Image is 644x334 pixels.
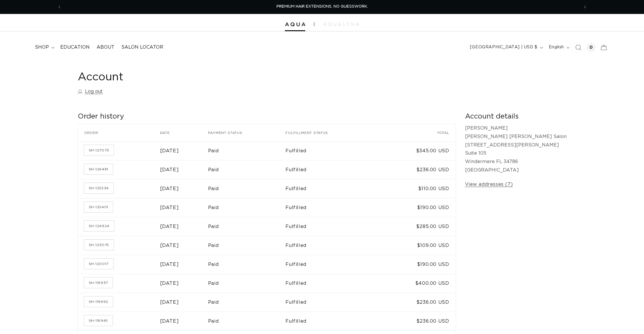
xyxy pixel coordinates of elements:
[208,274,286,293] td: Paid
[84,278,113,288] a: Order number SH-119937
[208,312,286,331] td: Paid
[379,124,455,142] th: Total
[285,274,379,293] td: Fulfilled
[84,315,113,326] a: Order number SH-116945
[84,259,113,269] a: Order number SH-120017
[285,142,379,160] td: Fulfilled
[285,217,379,236] td: Fulfilled
[545,42,572,53] button: English
[208,142,286,160] td: Paid
[285,255,379,274] td: Fulfilled
[208,236,286,255] td: Paid
[285,160,379,179] td: Fulfilled
[208,160,286,179] td: Paid
[572,41,585,54] summary: Search
[379,198,455,217] td: $190.00 USD
[379,217,455,236] td: $285.00 USD
[84,145,114,155] a: Order number SH-127073
[323,22,359,26] img: aqualyna.com
[285,293,379,312] td: Fulfilled
[379,312,455,331] td: $236.00 USD
[35,44,49,50] span: shop
[160,243,179,248] time: [DATE]
[160,262,179,267] time: [DATE]
[160,149,179,153] time: [DATE]
[57,41,93,54] a: Education
[93,41,118,54] a: About
[31,41,57,54] summary: shop
[160,300,179,305] time: [DATE]
[84,202,113,212] a: Order number SH-125401
[208,198,286,217] td: Paid
[160,186,179,191] time: [DATE]
[84,183,113,193] a: Order number SH-125534
[160,205,179,210] time: [DATE]
[208,293,286,312] td: Paid
[78,124,160,142] th: Order
[465,112,567,121] h2: Account details
[208,217,286,236] td: Paid
[160,224,179,229] time: [DATE]
[53,1,66,13] button: Previous announcement
[379,179,455,198] td: $110.00 USD
[470,44,537,50] span: [GEOGRAPHIC_DATA] | USD $
[60,44,90,50] span: Education
[97,44,114,50] span: About
[84,164,113,174] a: Order number SH-126481
[78,70,567,84] h1: Account
[285,236,379,255] td: Fulfilled
[84,221,114,231] a: Order number SH-124924
[285,198,379,217] td: Fulfilled
[160,281,179,286] time: [DATE]
[285,124,379,142] th: Fulfillment status
[121,44,163,50] span: Salon Locator
[78,112,456,121] h2: Order history
[78,87,103,96] a: Log out
[208,124,286,142] th: Payment status
[160,167,179,172] time: [DATE]
[379,236,455,255] td: $109.00 USD
[379,293,455,312] td: $236.00 USD
[285,312,379,331] td: Fulfilled
[465,180,513,189] a: View addresses (7)
[208,255,286,274] td: Paid
[379,142,455,160] td: $345.00 USD
[208,179,286,198] td: Paid
[285,179,379,198] td: Fulfilled
[379,160,455,179] td: $236.00 USD
[84,296,113,307] a: Order number SH-119492
[379,255,455,274] td: $190.00 USD
[276,5,368,8] span: PREMIUM HAIR EXTENSIONS. NO GUESSWORK.
[118,41,167,54] a: Salon Locator
[549,44,564,50] span: English
[285,22,305,26] img: Aqua Hair Extensions
[84,240,114,250] a: Order number SH-123075
[160,319,179,324] time: [DATE]
[379,274,455,293] td: $400.00 USD
[579,1,591,13] button: Next announcement
[465,124,567,174] p: [PERSON_NAME] [PERSON_NAME] [PERSON_NAME] Salon [STREET_ADDRESS][PERSON_NAME] Suite 105 Windermer...
[466,42,545,53] button: [GEOGRAPHIC_DATA] | USD $
[160,124,208,142] th: Date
